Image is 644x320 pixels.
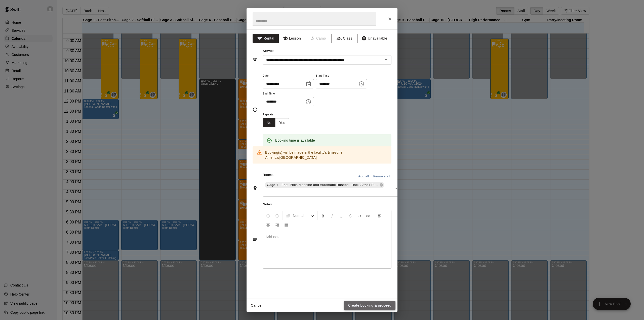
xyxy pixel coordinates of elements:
button: Formatting Options [284,211,316,220]
button: Insert Code [355,211,364,220]
svg: Rooms [253,186,258,191]
button: Choose time, selected time is 2:00 PM [303,97,313,107]
svg: Service [253,57,258,62]
button: Remove all [372,173,391,180]
button: Format Underline [337,211,345,220]
svg: Notes [253,237,258,242]
div: Booking time is available [275,136,315,145]
button: Lesson [279,34,305,43]
button: Left Align [375,211,384,220]
span: Date [263,73,314,79]
button: Choose date, selected date is Aug 14, 2025 [303,79,313,89]
button: Choose time, selected time is 1:00 PM [356,79,367,89]
span: Normal [293,213,310,218]
button: Insert Link [364,211,373,220]
button: Yes [275,118,289,127]
button: Class [331,34,358,43]
span: Start Time [316,73,367,79]
button: Add all [355,173,372,180]
button: Close [385,14,394,23]
button: Open [393,185,400,192]
button: Open [383,56,390,63]
button: Rental [253,34,279,43]
span: Service [263,49,275,53]
svg: Timing [253,107,258,112]
div: Cage 1 - Fast-Pitch Machine and Automatic Baseball Hack Attack Pitching Machine [265,182,384,188]
button: Center Align [264,220,272,229]
span: End Time [263,90,314,97]
div: Booking(s) will be made in the facility's timezone: America/[GEOGRAPHIC_DATA] [265,148,387,162]
button: Cancel [249,301,265,310]
div: outlined button group [263,118,289,127]
span: Rooms [263,173,274,177]
button: Justify Align [282,220,291,229]
span: Cage 1 - Fast-Pitch Machine and Automatic Baseball Hack Attack Pitching Machine [265,182,380,187]
button: No [263,118,275,127]
button: Format Bold [319,211,327,220]
button: Unavailable [357,34,391,43]
span: Notes [263,201,391,209]
span: Repeats [263,111,293,118]
button: Undo [264,211,272,220]
button: Right Align [273,220,281,229]
span: Camps can only be created in the Services page [305,34,332,43]
button: Format Strikethrough [346,211,354,220]
button: Redo [273,211,281,220]
button: Format Italics [328,211,336,220]
button: Create booking & proceed [344,301,395,310]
